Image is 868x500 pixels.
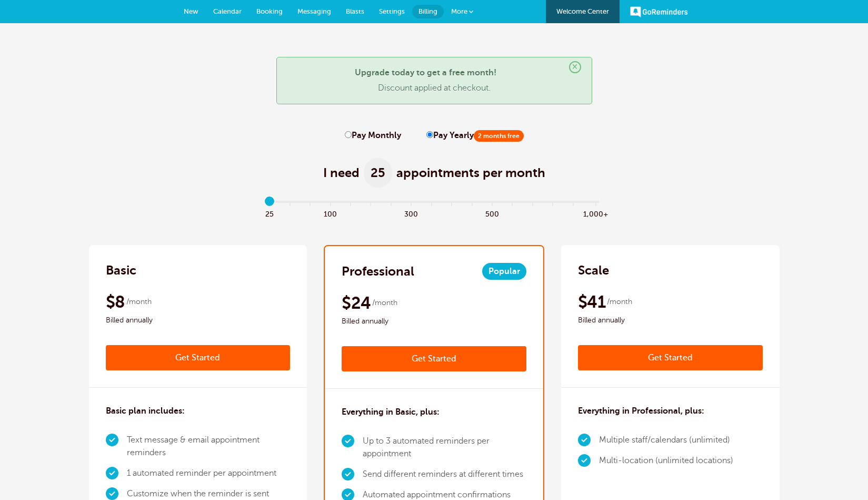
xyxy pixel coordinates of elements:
[106,314,291,327] span: Billed annually
[379,7,405,15] span: Settings
[323,164,360,181] span: I need
[578,405,704,417] h3: Everything in Professional, plus:
[418,7,437,15] span: Billing
[363,431,526,464] li: Up to 3 automated reminders per appointment
[372,297,397,309] span: /month
[346,7,364,15] span: Blasts
[482,263,526,280] span: Popular
[127,430,291,463] li: Text message & email appointment reminders
[342,292,371,313] span: $24
[355,68,496,77] strong: Upgrade today to get a free month!
[127,463,291,484] li: 1 automated reminder per appointment
[401,207,421,219] span: 300
[578,314,763,327] span: Billed annually
[342,263,414,280] h2: Professional
[184,7,198,15] span: New
[607,296,632,308] span: /month
[426,131,433,138] input: Pay Yearly2 months free
[474,130,524,142] span: 2 months free
[106,291,125,312] span: $8
[213,7,242,15] span: Calendar
[364,158,392,188] span: 25
[345,131,401,141] label: Pay Monthly
[345,131,352,138] input: Pay Monthly
[599,430,733,450] li: Multiple staff/calendars (unlimited)
[342,315,526,328] span: Billed annually
[106,262,136,279] h2: Basic
[578,262,609,279] h2: Scale
[599,450,733,471] li: Multi-location (unlimited locations)
[106,345,291,370] a: Get Started
[451,7,467,15] span: More
[482,207,502,219] span: 500
[396,164,545,181] span: appointments per month
[363,464,526,485] li: Send different reminders at different times
[106,405,185,417] h3: Basic plan includes:
[426,131,524,141] label: Pay Yearly
[126,296,152,308] span: /month
[297,7,331,15] span: Messaging
[578,291,605,312] span: $41
[287,83,581,93] p: Discount applied at checkout.
[260,207,280,219] span: 25
[583,207,608,219] span: 1,000+
[412,5,444,18] a: Billing
[342,406,440,418] h3: Everything in Basic, plus:
[569,61,581,73] span: ×
[320,207,340,219] span: 100
[342,346,526,371] a: Get Started
[256,7,283,15] span: Booking
[578,345,763,370] a: Get Started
